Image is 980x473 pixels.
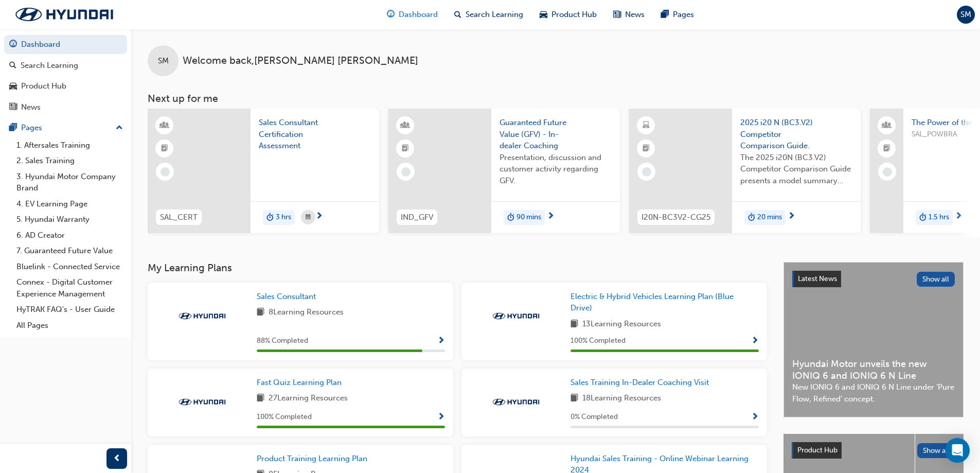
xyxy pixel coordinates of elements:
[437,413,445,422] span: Show Progress
[792,381,955,405] span: New IONIQ 6 and IONIQ 6 N Line under ‘Pure Flow, Refined’ concept.
[792,358,955,381] span: Hyundai Motor unveils the new IONIQ 6 and IONIQ 6 N Line
[792,271,955,287] a: Latest NewsShow all
[402,119,409,132] span: learningResourceType_INSTRUCTOR_LED-icon
[582,318,661,331] span: 13 Learning Resources
[437,335,445,347] button: Show Progress
[161,142,168,155] span: booktick-icon
[257,453,371,465] a: Product Training Learning Plan
[9,124,17,133] span: pages-icon
[792,442,955,459] a: Product HubShow all
[571,335,626,347] span: 100 % Completed
[174,397,230,407] img: Trak
[571,292,734,313] span: Electric & Hybrid Vehicles Learning Plan (Blue Drive)
[116,121,123,135] span: up-icon
[571,392,578,405] span: book-icon
[4,77,127,96] a: Product Hub
[437,337,445,346] span: Show Progress
[751,413,759,422] span: Show Progress
[500,152,612,187] span: Presentation, discussion and customer activity regarding GFV.
[257,306,264,319] span: book-icon
[740,152,852,187] span: The 2025 i20N (BC3.V2) Competitor Comparison Guide presents a model summary and introduces key co...
[643,119,650,132] span: learningResourceType_ELEARNING-icon
[161,167,170,177] span: learningRecordVerb_NONE-icon
[402,142,409,155] span: booktick-icon
[883,119,890,132] span: people-icon
[571,411,618,423] span: 0 % Completed
[917,272,955,287] button: Show all
[12,259,127,275] a: Bluelink - Connected Service
[12,212,127,227] a: 5. Hyundai Warranty
[454,8,461,21] span: search-icon
[257,378,342,387] span: Fast Quiz Learning Plan
[551,9,597,21] span: Product Hub
[259,117,371,152] span: Sales Consultant Certification Assessment
[257,454,367,463] span: Product Training Learning Plan
[4,118,127,137] button: Pages
[12,169,127,196] a: 3. Hyundai Motor Company Brand
[12,274,127,302] a: Connex - Digital Customer Experience Management
[257,392,264,405] span: book-icon
[401,167,411,177] span: learningRecordVerb_NONE-icon
[625,9,645,21] span: News
[257,291,320,303] a: Sales Consultant
[257,377,346,389] a: Fast Quiz Learning Plan
[960,9,971,21] span: SM
[9,82,17,91] span: car-icon
[148,262,767,274] h3: My Learning Plans
[488,397,544,407] img: Trak
[797,446,838,454] span: Product Hub
[21,80,66,92] div: Product Hub
[9,103,17,112] span: news-icon
[883,142,890,155] span: booktick-icon
[388,109,620,233] a: IND_GFVGuaranteed Future Value (GFV) - In-dealer CoachingPresentation, discussion and customer ac...
[4,56,127,75] a: Search Learning
[12,137,127,153] a: 1. Aftersales Training
[919,211,926,224] span: duration-icon
[21,122,42,134] div: Pages
[131,93,980,104] h3: Next up for me
[571,378,709,387] span: Sales Training In-Dealer Coaching Visit
[643,142,650,155] span: booktick-icon
[788,212,795,221] span: next-icon
[955,212,963,221] span: next-icon
[642,212,710,223] span: I20N-BC3V2-CG25
[673,9,694,21] span: Pages
[957,6,975,24] button: SM
[160,212,198,223] span: SAL_CERT
[257,292,316,301] span: Sales Consultant
[276,212,291,223] span: 3 hrs
[757,212,782,223] span: 20 mins
[12,227,127,243] a: 6. AD Creator
[4,35,127,54] a: Dashboard
[5,4,123,25] a: Trak
[257,335,308,347] span: 88 % Completed
[399,9,438,21] span: Dashboard
[12,153,127,169] a: 2. Sales Training
[315,212,323,221] span: next-icon
[4,33,127,118] button: DashboardSearch LearningProduct HubNews
[500,117,612,152] span: Guaranteed Future Value (GFV) - In-dealer Coaching
[401,212,433,223] span: IND_GFV
[21,101,41,113] div: News
[148,109,379,233] a: SAL_CERTSales Consultant Certification Assessmentduration-icon3 hrs
[748,211,755,224] span: duration-icon
[379,4,446,25] a: guage-iconDashboard
[21,60,78,72] div: Search Learning
[269,392,348,405] span: 27 Learning Resources
[540,8,547,21] span: car-icon
[306,211,311,224] span: calendar-icon
[488,311,544,321] img: Trak
[783,262,964,417] a: Latest NewsShow allHyundai Motor unveils the new IONIQ 6 and IONIQ 6 N LineNew IONIQ 6 and IONIQ ...
[751,337,759,346] span: Show Progress
[446,4,531,25] a: search-iconSearch Learning
[571,318,578,331] span: book-icon
[516,212,541,223] span: 90 mins
[466,9,523,21] span: Search Learning
[183,55,418,67] span: Welcome back , [PERSON_NAME] [PERSON_NAME]
[12,302,127,318] a: HyTRAK FAQ's - User Guide
[653,4,702,25] a: pages-iconPages
[642,167,651,177] span: learningRecordVerb_NONE-icon
[507,211,514,224] span: duration-icon
[4,98,127,117] a: News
